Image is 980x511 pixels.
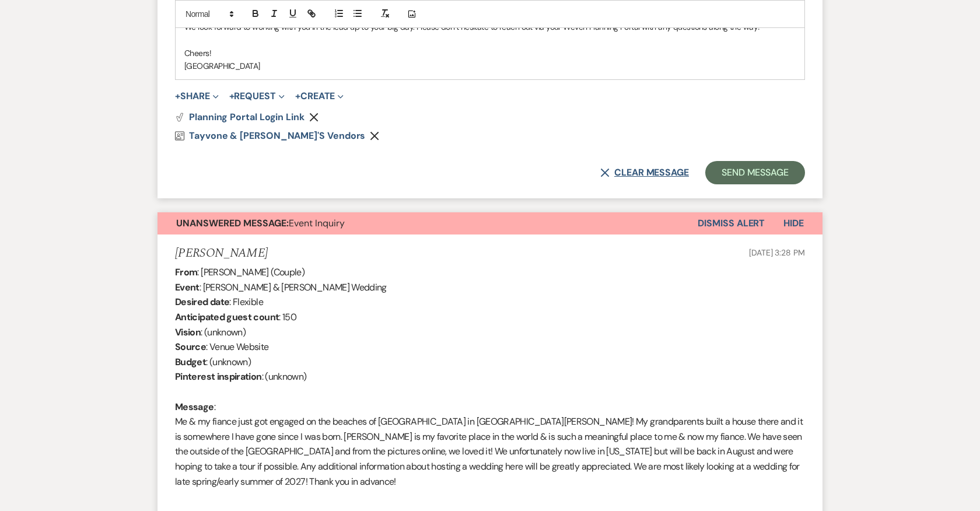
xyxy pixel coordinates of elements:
h5: [PERSON_NAME] [175,246,268,261]
b: Event [175,281,199,293]
b: Vision [175,326,201,338]
b: From [175,266,197,278]
b: Message [175,401,214,413]
b: Desired date [175,296,229,308]
b: Anticipated guest count [175,311,279,323]
b: Pinterest inspiration [175,370,262,383]
button: Dismiss Alert [698,212,765,235]
button: Planning Portal Login Link [175,113,304,122]
b: Budget [175,356,206,368]
p: [GEOGRAPHIC_DATA] [184,60,796,72]
span: Event Inquiry [176,217,345,229]
strong: Unanswered Message: [176,217,289,229]
span: Tayvone & [PERSON_NAME]'s Vendors [189,129,365,142]
p: Cheers! [184,47,796,60]
button: Request [229,92,285,101]
a: Tayvone & [PERSON_NAME]'s Vendors [175,131,365,141]
span: + [295,92,300,101]
b: Source [175,341,206,353]
span: Planning Portal Login Link [189,111,304,123]
span: [DATE] 3:28 PM [749,247,805,258]
button: Create [295,92,344,101]
span: + [229,92,235,101]
span: + [175,92,180,101]
button: Hide [765,212,822,235]
button: Clear message [600,168,689,177]
button: Share [175,92,219,101]
button: Send Message [705,161,805,184]
span: Hide [783,217,804,229]
div: : [PERSON_NAME] (Couple) : [PERSON_NAME] & [PERSON_NAME] Wedding : Flexible : 150 : (unknown) : V... [175,265,805,504]
button: Unanswered Message:Event Inquiry [157,212,698,235]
